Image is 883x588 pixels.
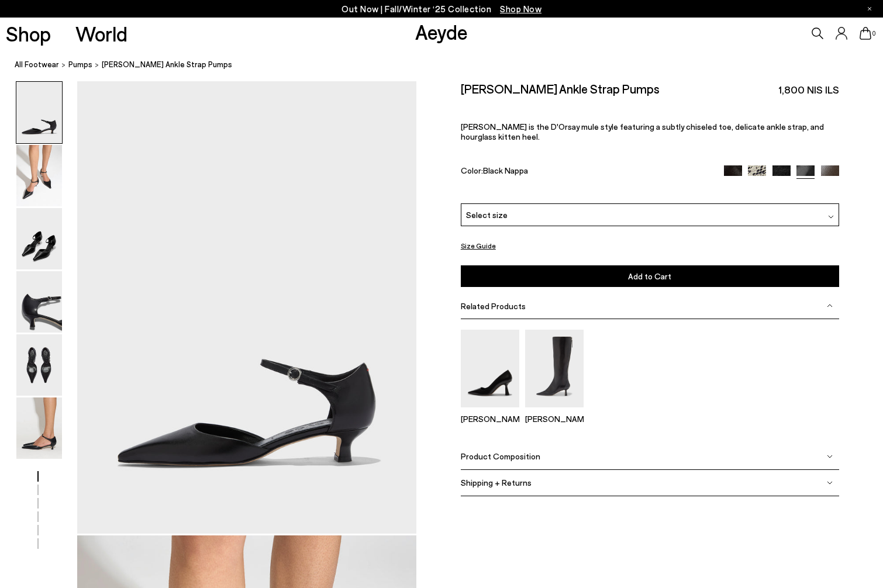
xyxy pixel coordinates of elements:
[16,334,62,396] img: Tillie Ankle Strap Pumps - Image 5
[483,165,528,175] span: Black Nappa
[461,301,526,311] span: Related Products
[16,397,62,459] img: Tillie Ankle Strap Pumps - Image 6
[461,165,712,179] div: Color:
[415,19,468,44] a: Aeyde
[461,478,532,487] span: Shipping + Returns
[461,265,839,287] button: Add to Cart
[342,2,541,16] p: Out Now | Fall/Winter ‘25 Collection
[461,81,660,96] h2: [PERSON_NAME] Ankle Strap Pumps
[75,23,127,44] a: World
[778,82,839,97] span: 1,800 NIS ILS
[6,23,51,44] a: Shop
[16,271,62,333] img: Tillie Ankle Strap Pumps - Image 4
[16,82,62,143] img: Tillie Ankle Strap Pumps - Image 1
[461,399,519,424] a: Zandra Pointed Pumps [PERSON_NAME]
[860,27,871,40] a: 0
[628,271,671,281] span: Add to Cart
[461,238,496,253] button: Size Guide
[68,58,92,71] a: pumps
[525,414,584,424] p: [PERSON_NAME]
[828,214,834,220] img: svg%3E
[102,58,232,71] span: [PERSON_NAME] Ankle Strap Pumps
[827,480,833,486] img: svg%3E
[525,399,584,424] a: Alexis Dual-Tone High Boots [PERSON_NAME]
[16,208,62,269] img: Tillie Ankle Strap Pumps - Image 3
[461,330,519,407] img: Zandra Pointed Pumps
[68,60,92,69] span: pumps
[827,454,833,459] img: svg%3E
[15,49,883,81] nav: breadcrumb
[466,209,508,221] span: Select size
[500,4,541,14] span: Navigate to /collections/new-in
[16,145,62,206] img: Tillie Ankle Strap Pumps - Image 2
[871,30,877,37] span: 0
[461,451,540,461] span: Product Composition
[525,330,584,407] img: Alexis Dual-Tone High Boots
[15,58,59,71] a: All Footwear
[827,303,833,309] img: svg%3E
[461,122,839,141] p: [PERSON_NAME] is the D'Orsay mule style featuring a subtly chiseled toe, delicate ankle strap, an...
[461,414,519,424] p: [PERSON_NAME]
